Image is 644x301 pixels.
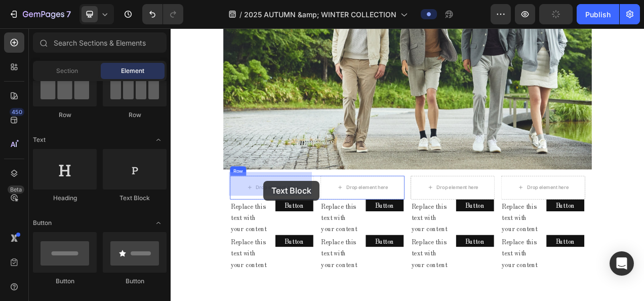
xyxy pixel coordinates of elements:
[33,110,97,120] div: Row
[33,32,167,53] input: Search Sections & Elements
[610,251,634,276] div: Open Intercom Messenger
[585,9,611,20] div: Publish
[239,9,242,20] span: /
[33,194,97,203] div: Heading
[103,277,167,286] div: Button
[66,8,71,20] p: 7
[33,135,46,144] span: Text
[103,194,167,203] div: Text Block
[33,218,52,228] span: Button
[142,4,183,24] div: Undo/Redo
[103,110,167,120] div: Row
[150,215,167,231] span: Toggle open
[56,66,78,76] span: Section
[121,66,144,76] span: Element
[577,4,619,24] button: Publish
[10,108,24,116] div: 450
[171,28,644,301] iframe: Design area
[8,185,24,194] div: Beta
[150,132,167,148] span: Toggle open
[33,277,97,286] div: Button
[4,4,75,24] button: 7
[244,9,396,20] span: 2025 AUTUMN &amp; WINTER COLLECTION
